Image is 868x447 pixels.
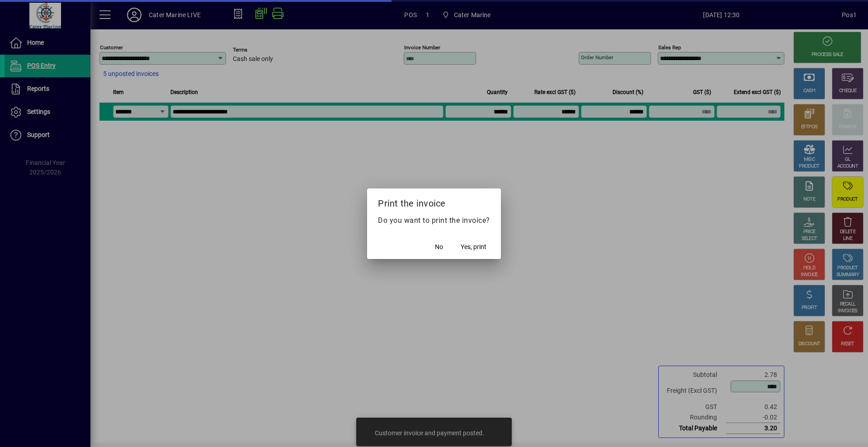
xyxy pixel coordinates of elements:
[378,215,490,226] p: Do you want to print the invoice?
[367,188,501,215] h2: Print the invoice
[425,239,453,255] button: No
[435,242,443,252] span: No
[457,239,490,255] button: Yes, print
[461,242,486,252] span: Yes, print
